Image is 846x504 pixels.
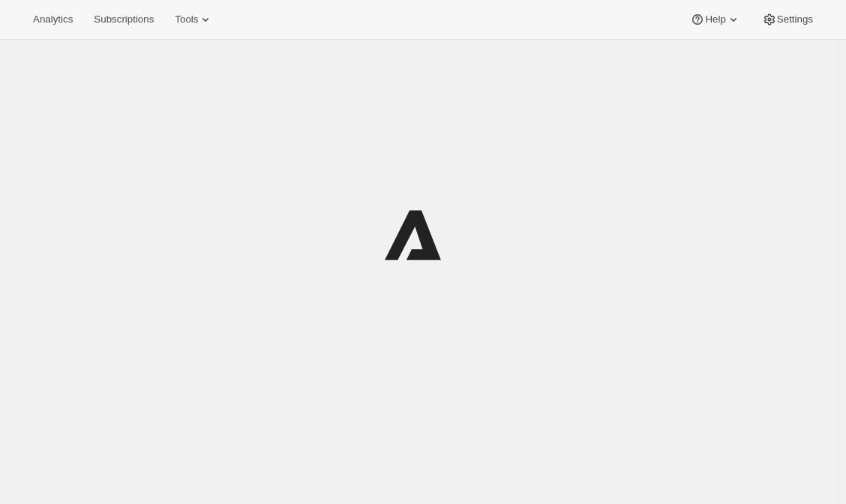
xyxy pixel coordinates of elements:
[681,9,749,30] button: Help
[33,13,73,25] span: Analytics
[166,9,222,30] button: Tools
[94,13,154,25] span: Subscriptions
[24,9,82,30] button: Analytics
[753,9,822,30] button: Settings
[777,13,813,25] span: Settings
[85,9,163,30] button: Subscriptions
[175,13,198,25] span: Tools
[705,13,725,25] span: Help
